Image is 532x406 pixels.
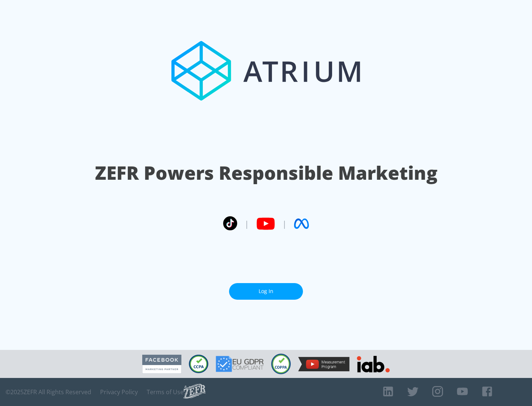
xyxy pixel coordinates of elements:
a: Log In [229,283,303,300]
img: GDPR Compliant [216,356,264,372]
h1: ZEFR Powers Responsible Marketing [95,160,437,186]
img: COPPA Compliant [271,354,291,374]
span: © 2025 ZEFR All Rights Reserved [6,388,91,396]
a: Privacy Policy [100,388,138,396]
span: | [282,218,287,229]
img: IAB [357,356,390,372]
img: YouTube Measurement Program [298,357,349,371]
a: Terms of Use [147,388,184,396]
img: Facebook Marketing Partner [142,355,181,374]
img: CCPA Compliant [189,355,208,373]
span: | [245,218,249,229]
